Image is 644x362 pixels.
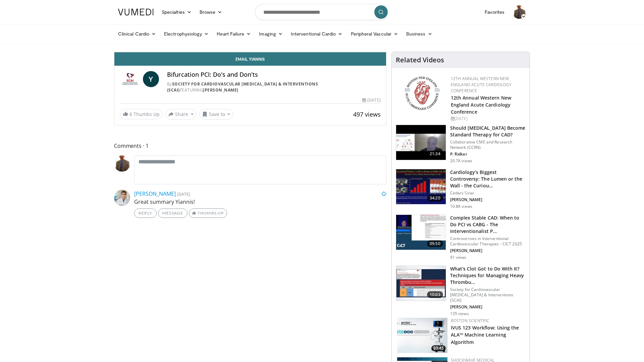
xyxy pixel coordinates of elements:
[396,215,526,260] a: 09:50 Complex Stable CAD: When to Do PCI vs CABG - The Interventionalist P… Controversies in Inte...
[427,291,443,298] span: 10:03
[397,318,447,353] img: a66c217a-745f-4867-a66f-0c610c99ad03.150x105_q85_crop-smart_upscale.jpg
[450,236,526,247] p: Controversies in Interventional Cardiovascular Therapies - CICT 2025
[213,27,255,41] a: Heart Failure
[353,110,381,118] span: 497 views
[427,240,443,247] span: 09:50
[199,109,233,120] button: Save to
[114,141,386,150] span: Comments 1
[134,208,157,218] a: Reply
[450,304,526,310] p: [PERSON_NAME]
[362,97,380,103] div: [DATE]
[450,287,526,303] p: Society for Cardiovascular [MEDICAL_DATA] & Interventions (SCAI)
[118,9,154,15] img: VuMedi Logo
[129,111,132,117] span: 6
[134,190,176,197] a: [PERSON_NAME]
[427,150,443,157] span: 21:34
[396,169,446,204] img: d453240d-5894-4336-be61-abca2891f366.150x105_q85_crop-smart_upscale.jpg
[513,5,526,19] img: Avatar
[158,208,187,218] a: Message
[450,311,469,316] p: 135 views
[396,125,526,164] a: 21:34 Should [MEDICAL_DATA] Become Standard Therapy for CAD? Collaborative CME and Research Netwo...
[114,190,130,206] img: Avatar
[450,255,467,260] p: 91 views
[167,71,381,78] h4: Bifurcation PCI: Do's and Don'ts
[450,158,472,164] p: 20.7K views
[451,116,524,122] div: [DATE]
[120,109,163,119] a: 6 Thumbs Up
[397,318,447,353] a: 03:45
[450,204,472,209] p: 10.8K views
[196,5,226,19] a: Browse
[396,265,526,316] a: 10:03 What's Clot Got to Do With It? Techniques for Managing Heavy Thrombu… Society for Cardiovas...
[450,190,526,196] p: Cedars Sinai
[431,345,446,351] span: 03:45
[189,208,227,218] a: Thumbs Up
[450,215,526,235] h3: Complex Stable CAD: When to Do PCI vs CABG - The Interventionalist P…
[167,81,318,93] a: Society for Cardiovascular [MEDICAL_DATA] & Interventions (SCAI)
[451,76,512,94] a: 12th Annual Western New England Acute Cardiology Conference
[158,5,196,19] a: Specialties
[396,56,444,64] h4: Related Videos
[481,5,508,19] a: Favorites
[451,324,519,345] a: IVUS 123 Workflow: Using the ALA™ Machine Learning Algorithm
[450,248,526,253] p: [PERSON_NAME]
[396,266,446,301] img: 9bafbb38-b40d-4e9d-b4cb-9682372bf72c.150x105_q85_crop-smart_upscale.jpg
[203,87,238,93] a: [PERSON_NAME]
[450,152,526,157] p: P. Ridker
[450,197,526,202] p: [PERSON_NAME]
[255,4,389,20] input: Search topics, interventions
[114,52,386,52] video-js: Video Player
[165,109,197,120] button: Share
[402,27,436,41] a: Business
[451,318,490,323] a: Boston Scientific
[114,156,130,172] img: Avatar
[450,139,526,150] p: Collaborative CME and Research Network (CCRN)
[404,76,441,111] img: 0954f259-7907-4053-a817-32a96463ecc8.png.150x105_q85_autocrop_double_scale_upscale_version-0.2.png
[450,125,526,138] h3: Should [MEDICAL_DATA] Become Standard Therapy for CAD?
[177,191,190,197] small: [DATE]
[114,52,386,66] a: Email Yiannis
[167,81,381,93] div: By FEATURING
[450,169,526,189] h3: Cardiology’s Biggest Controversy: The Lumen or the Wall - the Curiou…
[114,27,160,41] a: Clinical Cardio
[396,215,446,250] img: 82c57d68-c47c-48c9-9839-2413b7dd3155.150x105_q85_crop-smart_upscale.jpg
[427,195,443,201] span: 34:20
[134,198,386,206] p: Great summary Yiannis!
[143,71,159,87] a: Y
[450,265,526,286] h3: What's Clot Got to Do With It? Techniques for Managing Heavy Thrombu…
[451,95,511,115] a: 12th Annual Western New England Acute Cardiology Conference
[120,71,140,87] img: Society for Cardiovascular Angiography & Interventions (SCAI)
[287,27,347,41] a: Interventional Cardio
[396,169,526,209] a: 34:20 Cardiology’s Biggest Controversy: The Lumen or the Wall - the Curiou… Cedars Sinai [PERSON_...
[347,27,402,41] a: Peripheral Vascular
[160,27,213,41] a: Electrophysiology
[255,27,287,41] a: Imaging
[396,125,446,160] img: eb63832d-2f75-457d-8c1a-bbdc90eb409c.150x105_q85_crop-smart_upscale.jpg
